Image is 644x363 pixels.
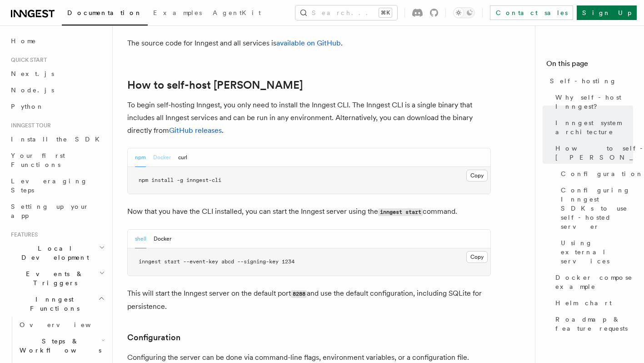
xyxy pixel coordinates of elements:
span: Local Development [7,244,99,262]
span: Python [11,103,44,110]
span: Documentation [67,9,142,16]
span: Using external services [561,238,633,266]
a: GitHub releases [169,126,222,135]
span: Inngest system architecture [555,118,633,136]
span: Install the SDK [11,136,105,143]
span: Overview [20,321,113,328]
a: Contact sales [490,5,573,20]
a: Roadmap & feature requests [552,311,633,337]
span: Why self-host Inngest? [555,93,633,111]
span: Leveraging Steps [11,177,88,194]
a: Configuring Inngest SDKs to use self-hosted server [557,182,633,235]
span: Self-hosting [550,76,617,86]
p: Now that you have the CLI installed, you can start the Inngest server using the command. [127,205,491,218]
a: Docker compose example [552,269,633,295]
a: Setting up your app [7,198,107,224]
span: Setting up your app [11,203,89,219]
button: Inngest Functions [7,291,107,317]
span: npm install -g inngest-cli [139,177,221,183]
a: Inngest system architecture [552,115,633,140]
button: shell [135,230,146,248]
a: Your first Functions [7,147,107,173]
span: Features [7,231,38,238]
a: Configuration [127,331,180,344]
span: Home [11,36,36,45]
button: Docker [154,230,171,248]
a: Node.js [7,82,107,98]
button: Search...⌘K [295,5,397,20]
button: Steps & Workflows [16,333,107,358]
a: Examples [148,3,207,25]
button: npm [135,148,146,167]
a: How to self-host [PERSON_NAME] [127,79,303,91]
a: available on GitHub [276,39,341,47]
span: Events & Triggers [7,269,99,287]
span: Inngest Functions [7,295,98,313]
span: Inngest tour [7,122,51,129]
button: Local Development [7,240,107,266]
kbd: ⌘K [379,8,392,17]
a: AgentKit [207,3,266,25]
a: Why self-host Inngest? [552,89,633,115]
a: Python [7,98,107,115]
p: This will start the Inngest server on the default port and use the default configuration, includi... [127,287,491,313]
span: Roadmap & feature requests [555,315,633,333]
span: Node.js [11,86,54,94]
code: inngest start [378,208,423,216]
a: How to self-host [PERSON_NAME] [552,140,633,166]
button: curl [178,148,187,167]
span: Configuration [561,169,644,178]
a: Helm chart [552,295,633,311]
a: Documentation [62,3,148,25]
button: Copy [466,170,488,181]
span: Examples [153,9,202,16]
a: Sign Up [577,5,637,20]
button: Events & Triggers [7,266,107,291]
button: Docker [153,148,171,167]
span: Helm chart [555,298,612,308]
span: Your first Functions [11,152,65,168]
a: Self-hosting [546,73,633,89]
span: Next.js [11,70,54,77]
code: 8288 [291,290,307,298]
span: AgentKit [213,9,261,16]
a: Next.js [7,66,107,82]
span: Docker compose example [555,273,633,291]
a: Leveraging Steps [7,173,107,198]
button: Toggle dark mode [453,7,475,18]
p: The source code for Inngest and all services is . [127,37,491,50]
a: Configuration [557,166,633,182]
span: Configuring Inngest SDKs to use self-hosted server [561,186,633,231]
span: inngest start --event-key abcd --signing-key 1234 [139,258,295,265]
span: Quick start [7,56,47,64]
a: Overview [16,317,107,333]
button: Copy [466,251,488,263]
a: Install the SDK [7,131,107,147]
h4: On this page [546,58,633,73]
span: Steps & Workflows [16,337,101,355]
a: Home [7,33,107,49]
a: Using external services [557,235,633,269]
p: To begin self-hosting Inngest, you only need to install the Inngest CLI. The Inngest CLI is a sin... [127,99,491,137]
